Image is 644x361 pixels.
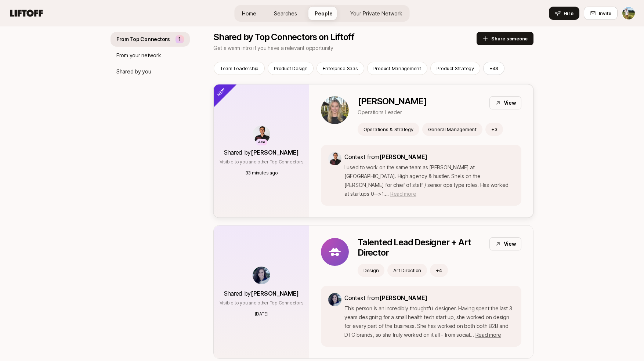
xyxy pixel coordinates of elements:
p: Product Management [373,65,421,72]
span: Home [242,10,256,17]
button: +4 [430,264,448,277]
p: Design [363,267,379,274]
div: New [201,72,238,108]
p: General Management [428,126,477,133]
p: Operations & Strategy [363,126,413,133]
p: Ace [258,139,265,145]
p: From Top Connectors [116,35,170,44]
p: Visible to you and other Top Connectors [220,300,304,306]
span: Read more [475,332,501,338]
img: ACg8ocKfD4J6FzG9_HAYQ9B8sLvPSEBLQEDmbHTY_vjoi9sRmV9s2RKt=s160-c [328,152,341,165]
span: [PERSON_NAME] [379,294,427,302]
span: People [315,10,333,17]
button: Tyler Kieft [622,7,635,20]
p: Visible to you and other Top Connectors [220,159,304,165]
p: Get a warm intro if you have a relevant opportunity [213,44,477,53]
p: Product Design [274,65,307,72]
span: [PERSON_NAME] [251,149,299,156]
p: Team Leadership [220,65,258,72]
a: AceShared by[PERSON_NAME]Visible to you and other Top Connectors33 minutes ago[PERSON_NAME]Operat... [213,84,533,218]
span: Your Private Network [350,10,402,17]
p: Context from [344,152,514,162]
p: Shared by [224,289,299,298]
p: Enterprise Saas [323,65,358,72]
p: This person is an incredibly thoughtful designer. Having spent the last 3 years designing for a s... [344,304,514,339]
img: ACg8ocKfD4J6FzG9_HAYQ9B8sLvPSEBLQEDmbHTY_vjoi9sRmV9s2RKt=s160-c [253,126,270,143]
p: Shared by you [116,67,151,76]
p: Shared by Top Connectors on Liftoff [213,32,477,42]
p: Shared by [224,148,299,157]
p: I used to work on the same team as [PERSON_NAME] at [GEOGRAPHIC_DATA]. High agency & hustler. She... [344,163,514,198]
img: 9b7f698e_ba64_456c_b983_8976e1755cd1.jpg [321,96,349,124]
button: +3 [485,123,503,136]
span: Invite [599,10,611,17]
img: f3789128_d726_40af_ba80_c488df0e0488.jpg [253,267,270,284]
button: Share someone [477,32,533,45]
p: [DATE] [255,311,268,317]
p: From your network [116,51,161,60]
p: Product Strategy [437,65,474,72]
p: Context from [344,293,514,303]
a: People [309,7,339,20]
span: [PERSON_NAME] [379,153,427,160]
p: [PERSON_NAME] [358,96,426,107]
p: View [504,98,516,107]
p: Operations Leader [358,108,426,117]
span: Hire [564,10,574,17]
img: f3789128_d726_40af_ba80_c488df0e0488.jpg [328,293,341,306]
button: Invite [584,7,618,20]
a: Searches [268,7,303,20]
a: Shared by[PERSON_NAME]Visible to you and other Top Connectors[DATE]Talented Lead Designer + Art D... [213,225,533,359]
span: Read more [390,191,416,197]
img: Tyler Kieft [622,7,635,19]
p: Art Direction [393,267,421,274]
p: View [504,239,516,248]
span: Searches [274,10,297,17]
p: 33 minutes ago [245,170,278,176]
button: +43 [483,62,504,75]
span: [PERSON_NAME] [251,290,299,297]
a: Home [236,7,262,20]
p: 1 [178,35,181,44]
button: Hire [549,7,579,20]
p: Talented Lead Designer + Art Director [358,237,484,258]
a: Your Private Network [344,7,408,20]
